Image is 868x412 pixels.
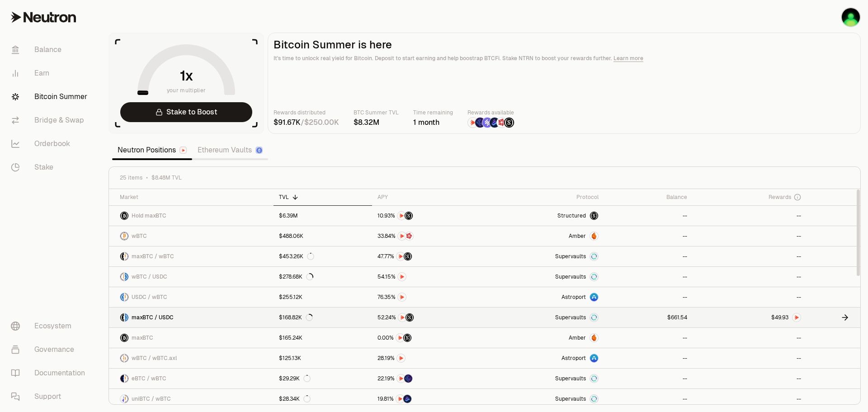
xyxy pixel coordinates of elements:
a: -- [604,206,693,226]
button: NTRNMars Fragments [377,232,483,241]
img: Solv Points [482,118,492,128]
a: AmberAmber [489,226,604,246]
span: Supervaults [555,395,586,403]
button: NTRNStructured Points [377,211,483,220]
a: -- [693,328,806,348]
a: -- [604,348,693,368]
a: $453.26K [274,246,372,266]
div: $453.26K [279,253,314,260]
span: Supervaults [555,273,586,280]
a: maxBTC LogoHold maxBTC [109,206,274,226]
a: $165.24K [274,328,372,348]
span: uniBTC / wBTC [132,395,171,403]
a: -- [693,226,806,246]
img: Amber [590,232,598,240]
p: BTC Summer TVL [354,108,399,117]
a: NTRNStructured Points [372,206,489,226]
span: eBTC / wBTC [132,375,166,382]
a: $29.29K [274,369,372,388]
a: $488.06K [274,226,372,246]
img: wBTC.axl Logo [125,354,128,362]
a: -- [604,328,693,348]
div: $488.06K [279,232,303,240]
a: -- [693,287,806,307]
a: SupervaultsSupervaults [489,246,604,266]
a: Neutron Positions [112,141,192,159]
a: -- [693,246,806,266]
img: Supervaults [590,313,598,322]
button: NTRNStructured Points [377,252,483,261]
div: 1 month [413,117,453,128]
img: NTRN [398,293,406,301]
img: maxBTC Logo [120,334,128,342]
span: 25 items [120,174,142,181]
a: Support [4,385,98,408]
a: $255.12K [274,287,372,307]
span: Amber [569,232,586,240]
a: Governance [4,338,98,361]
a: Ecosystem [4,314,98,338]
img: eBTC Logo [120,374,124,383]
a: NTRNStructured Points [372,308,489,327]
img: NTRN [396,395,404,403]
a: -- [693,369,806,388]
span: USDC / wBTC [132,294,167,301]
a: -- [693,389,806,409]
a: SupervaultsSupervaults [489,389,604,409]
p: It's time to unlock real yield for Bitcoin. Deposit to start earning and help boostrap BTCFi. Sta... [274,54,855,63]
img: wBTC Logo [120,273,124,281]
img: maxBTC Logo [120,313,124,322]
span: Supervaults [555,253,586,260]
img: wBTC Logo [120,232,128,240]
span: wBTC [132,232,147,240]
a: wBTC LogowBTC [109,226,274,246]
button: NTRNBedrock Diamonds [377,394,483,403]
img: maxBTC [590,212,598,220]
img: NTRN [398,273,406,281]
div: $168.82K [279,314,313,321]
a: -- [604,246,693,266]
span: Structured [557,212,586,219]
a: NTRN [372,287,489,307]
a: SupervaultsSupervaults [489,369,604,388]
span: Astroport [561,294,586,301]
button: NTRNEtherFi Points [377,374,483,383]
a: wBTC LogowBTC.axl LogowBTC / wBTC.axl [109,348,274,368]
img: Ethereum Logo [256,147,262,153]
a: $278.68K [274,267,372,287]
img: maxBTC Logo [120,212,128,220]
img: NTRN [398,232,406,240]
img: Mars Fragments [497,118,507,128]
img: wBTC Logo [120,354,124,362]
a: Balance [4,38,98,62]
a: $125.13K [274,348,372,368]
button: NTRN [377,293,483,302]
button: NTRN [377,354,483,363]
a: -- [604,389,693,409]
img: Structured Points [405,212,413,220]
span: Rewards [769,194,791,201]
div: $255.12K [279,294,302,301]
div: APY [377,194,483,201]
img: Supervaults [590,273,598,281]
img: Neutron Logo [180,147,186,153]
a: NTRN [372,267,489,287]
span: Astroport [561,355,586,362]
img: Supervaults [590,252,598,260]
a: $168.82K [274,308,372,327]
a: $28.34K [274,389,372,409]
a: StructuredmaxBTC [489,206,604,226]
span: maxBTC / wBTC [132,253,174,260]
div: $165.24K [279,334,302,341]
img: wBTC Logo [125,293,128,301]
img: NTRN [398,313,406,322]
div: Market [120,194,268,201]
p: Time remaining [413,108,453,117]
span: Hold maxBTC [132,212,166,219]
a: NTRNBedrock Diamonds [372,389,489,409]
a: Bitcoin Summer [4,85,98,109]
img: Bedrock Diamonds [403,395,411,403]
h2: Bitcoin Summer is here [274,38,855,51]
div: $125.13K [279,355,301,362]
div: $28.34K [279,395,311,403]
